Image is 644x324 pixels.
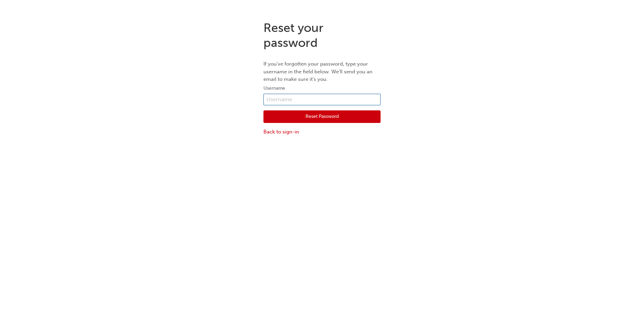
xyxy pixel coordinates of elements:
a: Back to sign-in [263,128,381,136]
label: Username [263,84,381,92]
p: If you've forgotten your password, type your username in the field below. We'll send you an email... [263,60,381,83]
button: Reset Password [263,110,381,123]
h1: Reset your password [263,20,381,50]
input: Username [263,94,381,105]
